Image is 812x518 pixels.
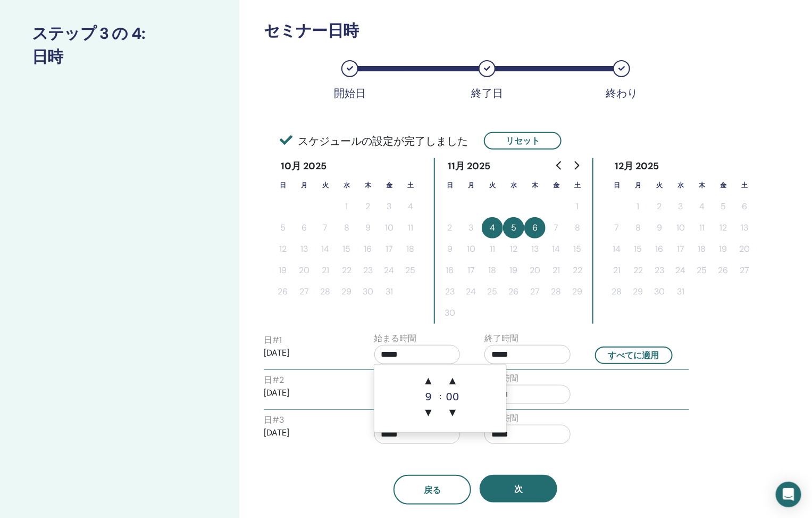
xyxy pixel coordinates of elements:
[272,239,294,260] button: 12
[734,175,755,196] th: 土曜日
[461,239,482,260] button: 10
[439,281,461,302] button: 23
[670,239,691,260] button: 17
[551,155,568,176] button: Go to previous month
[264,374,284,387] label: 日 # 2
[32,47,207,67] h3: 日時
[713,175,734,196] th: 金曜日
[461,260,482,281] button: 17
[546,260,567,281] button: 21
[272,175,294,196] th: 日曜日
[691,175,713,196] th: 木曜日
[606,260,627,281] button: 21
[336,239,357,260] button: 15
[524,217,546,239] button: 6
[649,196,670,217] button: 2
[32,24,207,43] h3: ステップ 3 の 4 :
[264,334,282,347] label: 日 # 1
[400,175,421,196] th: 土曜日
[670,175,691,196] th: 水曜日
[461,175,482,196] th: 月曜日
[524,281,546,302] button: 27
[315,239,336,260] button: 14
[357,196,379,217] button: 2
[546,239,567,260] button: 14
[649,239,670,260] button: 16
[439,370,442,423] div: :
[546,175,567,196] th: 金曜日
[357,281,379,302] button: 30
[568,155,585,176] button: Go to next month
[713,217,734,239] button: 12
[482,281,503,302] button: 25
[379,239,400,260] button: 17
[357,239,379,260] button: 16
[439,175,461,196] th: 日曜日
[627,175,649,196] th: 月曜日
[482,217,503,239] button: 4
[713,239,734,260] button: 19
[524,175,546,196] th: 木曜日
[627,196,649,217] button: 1
[294,239,315,260] button: 13
[294,281,315,302] button: 27
[272,158,336,175] div: 10月 2025
[670,196,691,217] button: 3
[482,175,503,196] th: 火曜日
[734,196,755,217] button: 6
[627,239,649,260] button: 15
[272,217,294,239] button: 5
[713,260,734,281] button: 26
[606,158,668,175] div: 12月 2025
[379,281,400,302] button: 31
[734,260,755,281] button: 27
[315,281,336,302] button: 28
[294,260,315,281] button: 20
[713,196,734,217] button: 5
[461,87,514,100] div: 終了日
[439,217,461,239] button: 2
[418,391,439,402] div: 9
[379,260,400,281] button: 24
[503,217,524,239] button: 5
[567,239,588,260] button: 15
[315,260,336,281] button: 21
[606,175,627,196] th: 日曜日
[294,217,315,239] button: 6
[400,196,421,217] button: 4
[567,175,588,196] th: 土曜日
[374,332,417,345] label: 始まる時間
[357,217,379,239] button: 9
[336,196,357,217] button: 1
[524,239,546,260] button: 13
[336,217,357,239] button: 8
[482,260,503,281] button: 18
[357,260,379,281] button: 23
[567,260,588,281] button: 22
[546,281,567,302] button: 28
[294,175,315,196] th: 月曜日
[439,158,499,175] div: 11月 2025
[649,281,670,302] button: 30
[595,87,648,100] div: 終わり
[670,260,691,281] button: 24
[442,402,463,423] span: ▼
[439,260,461,281] button: 16
[336,281,357,302] button: 29
[606,281,627,302] button: 28
[323,87,376,100] div: 開始日
[379,196,400,217] button: 3
[264,414,284,426] label: 日 # 3
[567,196,588,217] button: 1
[442,391,463,402] div: 00
[400,260,421,281] button: 25
[272,260,294,281] button: 19
[606,239,627,260] button: 14
[649,217,670,239] button: 9
[336,260,357,281] button: 22
[264,426,350,439] p: [DATE]
[606,217,627,239] button: 7
[734,217,755,239] button: 13
[394,475,471,505] button: 戻る
[418,402,439,423] span: ▼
